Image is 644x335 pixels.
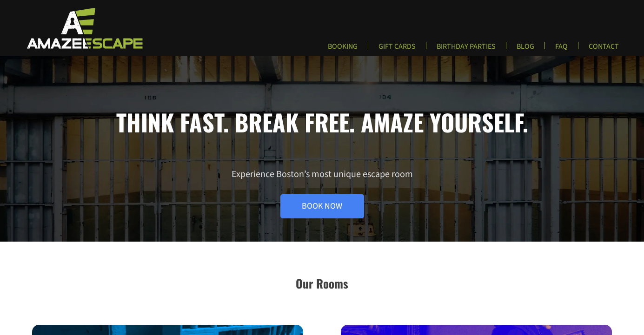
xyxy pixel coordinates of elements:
[581,42,626,57] a: CONTACT
[280,194,364,218] a: Book Now
[15,7,153,49] img: Escape Room Game in Boston Area
[371,42,423,57] a: GIFT CARDS
[32,108,612,136] h1: Think fast. Break free. Amaze yourself.
[548,42,575,57] a: FAQ
[509,42,542,57] a: BLOG
[429,42,503,57] a: BIRTHDAY PARTIES
[32,168,612,218] p: Experience Boston’s most unique escape room
[320,42,365,57] a: BOOKING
